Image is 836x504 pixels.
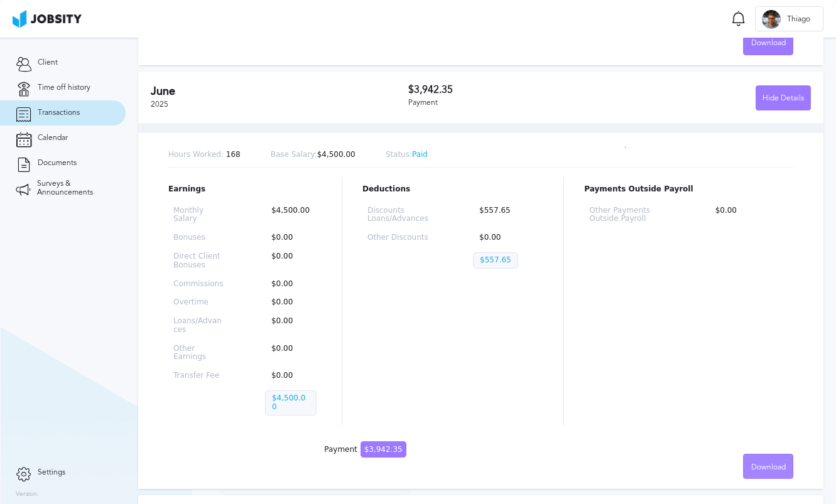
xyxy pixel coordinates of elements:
p: $0.00 [265,280,317,289]
span: Settings [38,468,65,477]
span: Base Salary: [271,150,317,159]
div: Payment [408,99,609,107]
p: Commissions [173,280,225,289]
h3: $3,942.35 [408,84,609,95]
button: Download [743,454,793,479]
label: Version: [16,491,39,498]
h2: June [151,85,408,98]
span: Transactions [38,109,80,117]
span: Time off history [38,83,90,92]
p: Paid [386,151,428,159]
p: Bonuses [173,233,225,242]
p: Other Discounts [367,233,433,242]
p: Transfer Fee [173,372,225,380]
p: $4,500.00 [265,390,317,416]
p: Deductions [362,185,543,194]
span: Thiago [781,15,817,24]
span: Client [38,58,58,67]
p: $0.00 [473,233,538,242]
button: Download [743,30,793,55]
p: $4,500.00 [271,151,356,159]
p: $0.00 [265,372,317,380]
span: Documents [38,159,77,168]
button: Hide Details [756,85,811,110]
span: Hours Worked: [168,150,224,159]
p: $557.65 [473,252,518,269]
p: 168 [168,151,241,159]
span: Surveys & Announcements [37,180,110,197]
p: Monthly Salary [173,206,225,224]
p: $0.00 [265,317,317,335]
p: $0.00 [265,345,317,362]
p: $557.65 [473,206,538,224]
span: $3,942.35 [361,441,406,458]
button: TThiago [755,6,823,31]
p: Earnings [168,185,322,194]
div: Hide Details [756,86,810,111]
p: Payments Outside Payroll [584,185,793,194]
p: Overtime [173,298,225,307]
p: Loans/Advances [173,317,225,335]
p: $0.00 [265,252,317,270]
img: ab4bad089aa723f57921c736e9817d99.png [13,10,82,28]
p: Other Earnings [173,345,225,362]
p: $4,500.00 [265,206,317,224]
div: Payment [324,446,406,454]
p: $0.00 [265,298,317,307]
span: 2025 [151,100,168,109]
div: T [762,10,781,29]
p: $0.00 [709,206,788,224]
span: Download [751,39,786,48]
span: Download [751,463,786,472]
p: Other Payments Outside Payroll [589,206,668,224]
p: Discounts Loans/Advances [367,206,433,224]
span: Status: [386,150,412,159]
p: Direct Client Bonuses [173,252,225,270]
span: Calendar [38,134,68,142]
p: $0.00 [265,233,317,242]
